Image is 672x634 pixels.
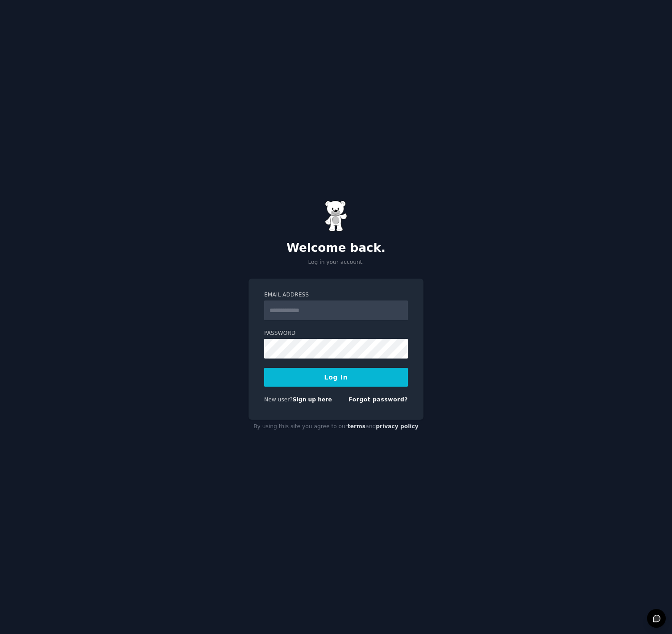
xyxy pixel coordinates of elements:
a: terms [348,423,365,430]
label: Email Address [264,291,408,299]
a: privacy policy [376,423,419,430]
span: New user? [264,396,293,403]
h2: Welcome back. [249,241,423,255]
label: Password [264,330,408,338]
p: Log in your account. [249,259,423,267]
a: Sign up here [293,396,332,403]
div: By using this site you agree to our and [249,420,423,434]
img: Gummy Bear [325,200,347,232]
a: Forgot password? [348,396,408,403]
button: Log In [264,368,408,387]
